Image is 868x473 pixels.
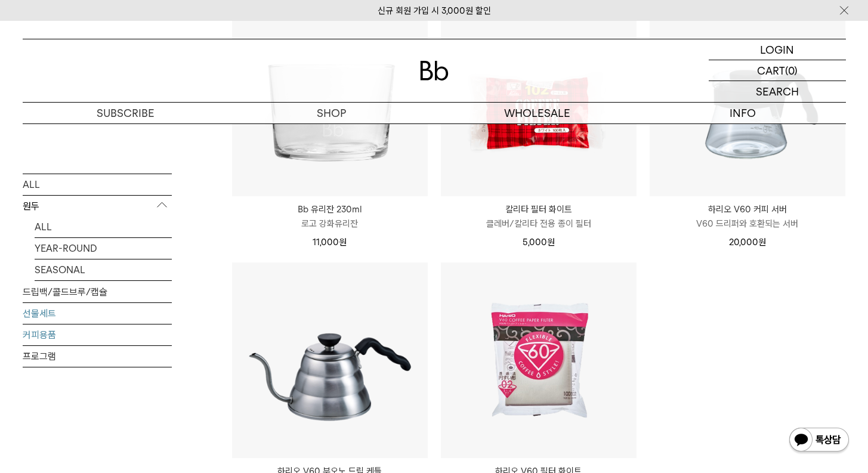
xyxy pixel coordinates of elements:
[547,237,555,248] span: 원
[650,202,845,217] p: 하리오 V60 커피 서버
[232,202,428,231] a: Bb 유리잔 230ml 로고 강화유리잔
[35,259,172,280] a: SEASONAL
[441,262,637,458] img: 하리오 V60 필터 화이트
[35,216,172,237] a: ALL
[23,345,172,366] a: 프로그램
[756,81,799,102] p: SEARCH
[441,202,637,217] p: 칼리타 필터 화이트
[788,426,850,455] img: 카카오톡 채널 1:1 채팅 버튼
[709,39,846,60] a: LOGIN
[23,195,172,217] p: 원두
[23,302,172,323] a: 선물세트
[35,237,172,258] a: YEAR-ROUND
[434,103,640,123] p: WHOLESALE
[758,237,766,248] span: 원
[757,60,785,81] p: CART
[232,217,428,231] p: 로고 강화유리잔
[339,237,347,248] span: 원
[441,217,637,231] p: 클레버/칼리타 전용 종이 필터
[232,202,428,217] p: Bb 유리잔 230ml
[228,103,434,123] a: SHOP
[23,281,172,302] a: 드립백/콜드브루/캡슐
[523,237,555,248] span: 5,000
[650,217,845,231] p: V60 드리퍼와 호환되는 서버
[785,60,798,81] p: (0)
[378,5,491,16] a: 신규 회원 가입 시 3,000원 할인
[23,324,172,345] a: 커피용품
[23,103,228,123] a: SUBSCRIBE
[760,39,794,60] p: LOGIN
[441,202,637,231] a: 칼리타 필터 화이트 클레버/칼리타 전용 종이 필터
[729,237,766,248] span: 20,000
[650,202,845,231] a: 하리오 V60 커피 서버 V60 드리퍼와 호환되는 서버
[232,262,428,458] img: 하리오 V60 부오노 드립 케틀
[23,174,172,194] a: ALL
[709,60,846,81] a: CART (0)
[420,61,449,81] img: 로고
[640,103,846,123] p: INFO
[313,237,347,248] span: 11,000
